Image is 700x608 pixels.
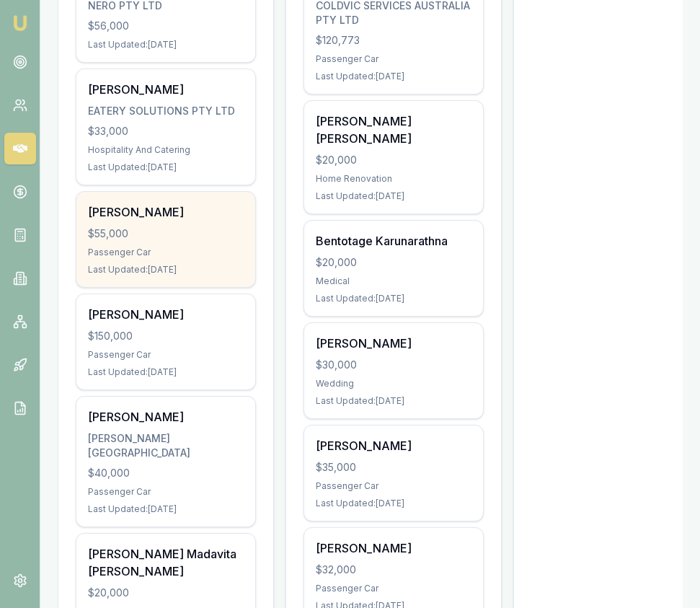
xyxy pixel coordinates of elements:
[88,545,244,580] div: [PERSON_NAME] Madavita [PERSON_NAME]
[88,349,244,361] div: Passenger Car
[88,162,244,173] div: Last Updated: [DATE]
[316,335,471,352] div: [PERSON_NAME]
[316,437,471,454] div: [PERSON_NAME]
[88,408,244,426] div: [PERSON_NAME]
[88,503,244,515] div: Last Updated: [DATE]
[316,293,471,304] div: Last Updated: [DATE]
[316,33,471,48] div: $120,773
[88,586,244,600] div: $20,000
[88,431,244,460] div: [PERSON_NAME][GEOGRAPHIC_DATA]
[88,306,244,323] div: [PERSON_NAME]
[316,563,471,577] div: $32,000
[88,466,244,480] div: $40,000
[316,232,471,250] div: Bentotage Karunarathna
[316,539,471,557] div: [PERSON_NAME]
[316,395,471,407] div: Last Updated: [DATE]
[316,71,471,82] div: Last Updated: [DATE]
[88,104,244,118] div: EATERY SOLUTIONS PTY LTD
[316,190,471,202] div: Last Updated: [DATE]
[88,19,244,33] div: $56,000
[88,81,244,98] div: [PERSON_NAME]
[88,124,244,138] div: $33,000
[12,14,29,32] img: emu-icon-u.png
[316,480,471,492] div: Passenger Car
[316,113,471,147] div: [PERSON_NAME] [PERSON_NAME]
[316,460,471,475] div: $35,000
[316,255,471,270] div: $20,000
[316,498,471,509] div: Last Updated: [DATE]
[88,247,244,258] div: Passenger Car
[88,329,244,343] div: $150,000
[88,366,244,378] div: Last Updated: [DATE]
[316,378,471,389] div: Wedding
[316,153,471,167] div: $20,000
[88,264,244,276] div: Last Updated: [DATE]
[88,39,244,50] div: Last Updated: [DATE]
[88,486,244,498] div: Passenger Car
[88,144,244,156] div: Hospitality And Catering
[316,358,471,372] div: $30,000
[88,203,244,221] div: [PERSON_NAME]
[316,53,471,65] div: Passenger Car
[316,173,471,185] div: Home Renovation
[316,276,471,287] div: Medical
[316,583,471,594] div: Passenger Car
[88,226,244,241] div: $55,000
